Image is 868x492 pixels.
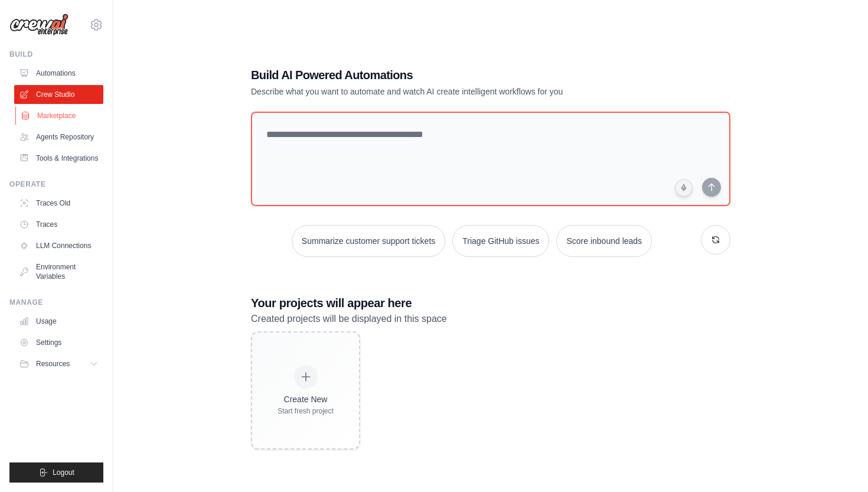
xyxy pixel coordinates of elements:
div: Create New [278,393,334,405]
span: Logout [53,468,74,477]
a: Traces [14,215,103,234]
button: Triage GitHub issues [452,225,549,257]
a: Settings [14,333,103,352]
p: Describe what you want to automate and watch AI create intelligent workflows for you [251,86,648,97]
a: LLM Connections [14,236,103,255]
a: Automations [14,64,103,83]
div: Build [9,50,103,59]
a: Tools & Integrations [14,149,103,168]
a: Environment Variables [14,258,103,286]
iframe: Chat Widget [809,435,868,492]
p: Created projects will be displayed in this space [251,311,730,327]
a: Traces Old [14,194,103,213]
h3: Your projects will appear here [251,295,730,311]
span: Resources [36,359,70,369]
div: Start fresh project [278,406,334,416]
button: Summarize customer support tickets [292,225,445,257]
a: Agents Repository [14,128,103,146]
button: Resources [14,354,103,373]
img: Logo [9,14,68,36]
h1: Build AI Powered Automations [251,67,648,83]
button: Get new suggestions [701,225,730,255]
button: Click to speak your automation idea [675,179,693,197]
div: Operate [9,180,103,189]
button: Score inbound leads [556,225,652,257]
div: Manage [9,298,103,307]
button: Logout [9,462,103,483]
a: Usage [14,312,103,331]
a: Marketplace [15,106,105,125]
a: Crew Studio [14,85,103,104]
